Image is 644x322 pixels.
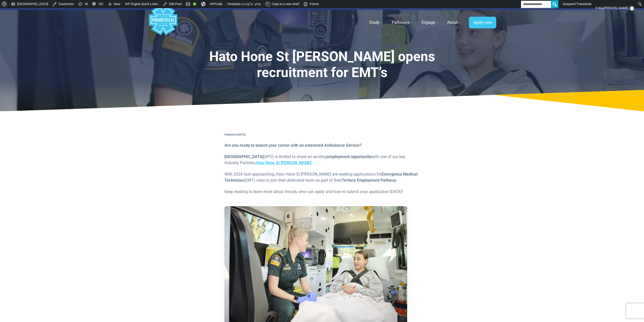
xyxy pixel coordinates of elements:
a: Study [366,15,387,30]
a: Hato Hone St [PERSON_NAME] [256,160,311,165]
h1: Hato Hone St [PERSON_NAME] opens recruitment for EMT’s [192,49,453,81]
span: (APC) is thrilled to share an exciting with one of our key Industry Partners, . [224,154,405,165]
p: With 2026 fast approaching, Hato Hone St [PERSON_NAME] are seeking applications for (EMT) roles t... [224,171,420,183]
span: [PERSON_NAME] [604,6,628,10]
a: Australian Paramedical College [148,10,178,35]
strong: Published [DATE] [224,133,245,136]
a: Pathways [389,15,417,30]
strong: employment opportunity [327,154,371,159]
p: Keep reading to learn more about the job, who can apply and how to submit your application [DATE]! [224,189,420,195]
strong: Are you ready to launch your career with an esteemed Ambulance Service? [224,143,362,148]
a: Apply now [469,17,496,28]
a: About [444,15,465,30]
a: Engage [419,15,442,30]
strong: Tertiary Employment Pathway [342,178,396,183]
strong: [GEOGRAPHIC_DATA] [224,154,263,159]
